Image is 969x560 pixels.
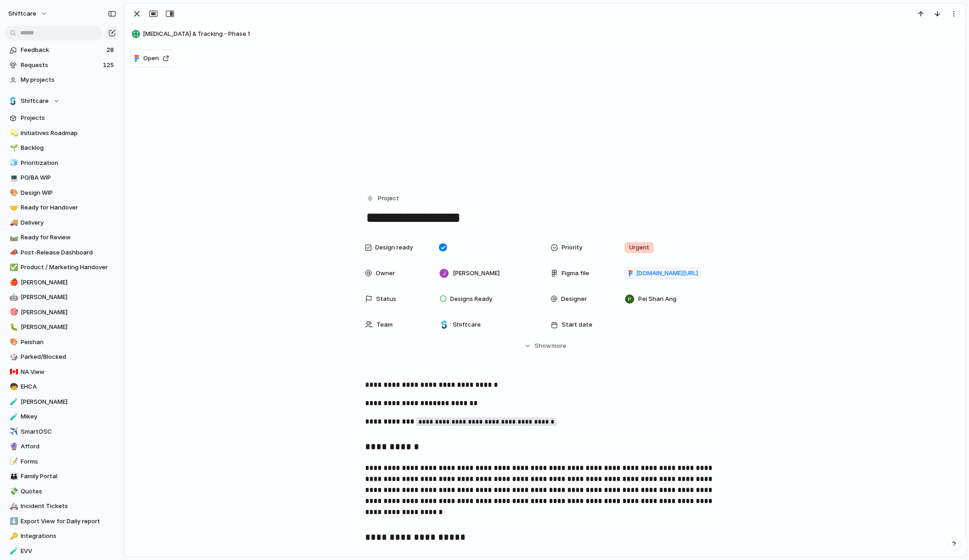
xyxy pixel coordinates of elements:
[5,350,119,364] a: 🎲Parked/Blocked
[10,187,16,198] div: 🎨
[5,469,119,483] div: 👪Family Portal
[376,269,395,278] span: Owner
[8,263,17,272] button: ✅
[5,111,119,125] a: Projects
[8,472,17,481] button: 👪
[21,293,116,302] span: [PERSON_NAME]
[8,368,17,377] button: 🇨🇦
[21,472,116,481] span: Family Portal
[5,365,119,379] a: 🇨🇦NA View
[21,218,116,227] span: Delivery
[21,352,116,362] span: Parked/Blocked
[5,544,119,558] div: 🧪EVV
[8,158,17,168] button: 🧊
[8,143,17,153] button: 🌱
[8,129,17,138] button: 💫
[10,516,16,526] div: ⬇️
[107,45,116,55] span: 28
[5,529,119,543] div: 🔑Integrations
[10,382,16,392] div: 🧒
[10,546,16,556] div: 🧪
[21,368,116,377] span: NA View
[10,232,16,243] div: 🛤️
[562,243,582,252] span: Priority
[5,231,119,244] div: 🛤️Ready for Review
[5,380,119,394] a: 🧒EHCA
[5,141,119,155] a: 🌱Backlog
[5,320,119,334] div: 🐛[PERSON_NAME]
[21,96,49,106] span: Shiftcare
[5,276,119,289] a: 🍎[PERSON_NAME]
[21,532,116,541] span: Integrations
[377,320,393,329] span: Team
[143,29,961,39] span: [MEDICAL_DATA] & Tracking - Phase 1
[453,269,500,278] span: [PERSON_NAME]
[10,128,16,138] div: 💫
[5,440,119,453] a: 🔮Afford
[5,171,119,185] a: 💻PO/BA WIP
[21,412,116,421] span: Mikey
[8,308,17,317] button: 🎯
[21,308,116,317] span: [PERSON_NAME]
[10,277,16,288] div: 🍎
[10,322,16,333] div: 🐛
[8,188,17,198] button: 🎨
[10,307,16,317] div: 🎯
[21,203,116,212] span: Ready for Handover
[8,293,17,302] button: 🤖
[21,158,116,168] span: Prioritization
[8,442,17,451] button: 🔮
[8,517,17,526] button: ⬇️
[10,203,16,213] div: 🤝
[21,188,116,198] span: Design WIP
[8,248,17,257] button: 📣
[21,129,116,138] span: Initiatives Roadmap
[10,143,16,153] div: 🌱
[364,192,402,205] button: Project
[8,9,36,18] span: shiftcare
[21,75,116,85] span: My projects
[21,45,104,55] span: Feedback
[10,486,16,497] div: 💸
[5,43,119,57] a: Feedback28
[21,322,116,332] span: [PERSON_NAME]
[129,27,961,41] button: [MEDICAL_DATA] & Tracking - Phase 1
[5,156,119,170] div: 🧊Prioritization
[10,501,16,512] div: 🚑
[8,427,17,436] button: ✈️
[4,6,52,21] button: shiftcare
[5,246,119,260] a: 📣Post-Release Dashboard
[561,294,587,304] span: Designer
[5,94,119,108] button: Shiftcare
[376,294,396,304] span: Status
[5,260,119,274] a: ✅Product / Marketing Handover
[10,352,16,362] div: 🎲
[21,547,116,556] span: EVV
[636,269,698,278] span: [DOMAIN_NAME][URL]
[10,217,16,228] div: 🚚
[5,126,119,140] a: 💫Initiatives Roadmap
[21,263,116,272] span: Product / Marketing Handover
[5,410,119,424] a: 🧪Mikey
[10,367,16,377] div: 🇨🇦
[103,61,116,70] span: 125
[8,278,17,287] button: 🍎
[21,382,116,391] span: EHCA
[8,218,17,227] button: 🚚
[5,499,119,513] a: 🚑Incident Tickets
[629,243,649,252] span: Urgent
[21,233,116,242] span: Ready for Review
[562,320,592,329] span: Start date
[5,216,119,230] a: 🚚Delivery
[375,243,413,252] span: Design ready
[10,292,16,303] div: 🤖
[453,320,481,329] span: Shiftcare
[5,485,119,498] a: 💸Quotes
[21,338,116,347] span: Peishan
[5,425,119,439] a: ✈️SmartOSC
[5,515,119,528] div: ⬇️Export View for Daily report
